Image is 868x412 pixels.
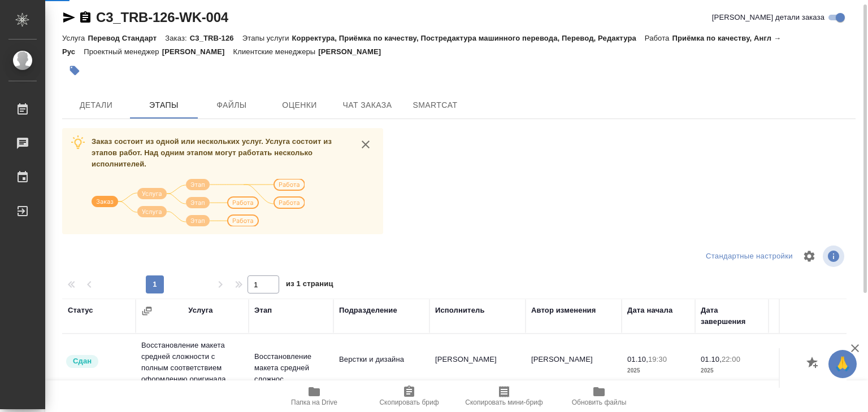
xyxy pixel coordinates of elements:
[62,34,88,42] p: Услуга
[572,398,627,406] span: Обновить файлы
[254,351,328,385] p: Восстановление макета средней сложнос...
[165,34,189,42] p: Заказ:
[205,98,259,112] span: Файлы
[774,354,836,365] p: 22
[318,47,389,56] p: [PERSON_NAME]
[833,352,852,376] span: 🙏
[84,47,162,56] p: Проектный менеджер
[645,34,672,42] p: Работа
[435,305,485,316] div: Исполнитель
[828,350,857,378] button: 🙏
[774,365,836,376] p: страница
[286,277,333,293] span: из 1 страниц
[526,348,622,388] td: [PERSON_NAME]
[88,34,165,42] p: Перевод Стандарт
[823,246,847,267] span: Посмотреть информацию
[137,98,191,112] span: Этапы
[68,305,93,316] div: Статус
[188,305,212,316] div: Услуга
[701,305,763,327] div: Дата завершения
[292,34,645,42] p: Корректура, Приёмка по качеству, Постредактура машинного перевода, Перевод, Редактура
[796,243,823,270] span: Настроить таблицу
[69,98,123,112] span: Детали
[379,398,439,406] span: Скопировать бриф
[627,355,648,363] p: 01.10,
[701,365,763,376] p: 2025
[701,355,722,363] p: 01.10,
[627,305,672,316] div: Дата начала
[712,12,824,23] span: [PERSON_NAME] детали заказа
[272,98,327,112] span: Оценки
[429,348,526,388] td: [PERSON_NAME]
[408,98,462,112] span: SmartCat
[703,248,796,265] div: split button
[465,398,542,406] span: Скопировать мини-бриф
[162,47,233,56] p: [PERSON_NAME]
[141,305,153,317] button: Сгруппировать
[92,137,332,168] span: Заказ состоит из одной или нескольких услуг. Услуга состоит из этапов работ. Над одним этапом мог...
[190,34,242,42] p: C3_TRB-126
[648,355,667,363] p: 19:30
[627,365,689,376] p: 2025
[254,305,272,316] div: Этап
[722,355,740,363] p: 22:00
[136,334,249,402] td: Восстановление макета средней сложности с полным соответствием оформлению оригинала Англ → Рус
[340,98,394,112] span: Чат заказа
[362,380,457,412] button: Скопировать бриф
[552,380,646,412] button: Обновить файлы
[79,11,92,24] button: Скопировать ссылку
[531,305,596,316] div: Автор изменения
[96,10,228,25] a: C3_TRB-126-WK-004
[73,356,92,367] p: Сдан
[62,11,76,24] button: Скопировать ссылку для ЯМессенджера
[291,398,337,406] span: Папка на Drive
[457,380,552,412] button: Скопировать мини-бриф
[267,380,362,412] button: Папка на Drive
[333,348,429,388] td: Верстки и дизайна
[804,354,823,373] button: Добавить оценку
[233,47,319,56] p: Клиентские менеджеры
[242,34,292,42] p: Этапы услуги
[339,305,397,316] div: Подразделение
[357,136,374,153] button: close
[62,58,87,83] button: Добавить тэг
